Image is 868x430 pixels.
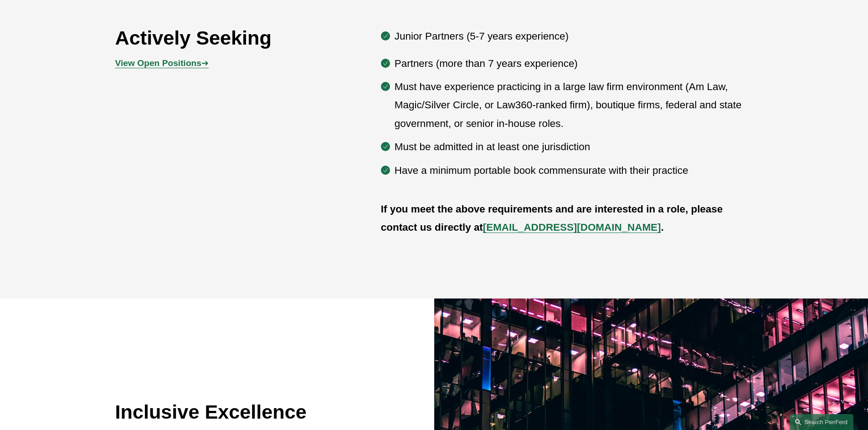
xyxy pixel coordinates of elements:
[395,78,753,133] p: Must have experience practicing in a large law firm environment (Am Law, Magic/Silver Circle, or ...
[395,27,753,46] p: Junior Partners (5-7 years experience)
[115,58,201,68] strong: View Open Positions
[395,138,753,156] p: Must be admitted in at least one jurisdiction
[483,222,661,233] a: [EMAIL_ADDRESS][DOMAIN_NAME]
[381,203,726,233] strong: If you meet the above requirements and are interested in a role, please contact us directly at
[395,162,753,180] p: Have a minimum portable book commensurate with their practice
[395,55,753,73] p: Partners (more than 7 years experience)
[115,58,209,68] span: ➔
[790,414,853,430] a: Search this site
[115,401,307,423] span: Inclusive Excellence
[115,26,328,50] h2: Actively Seeking
[661,222,663,233] strong: .
[115,58,209,68] a: View Open Positions➔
